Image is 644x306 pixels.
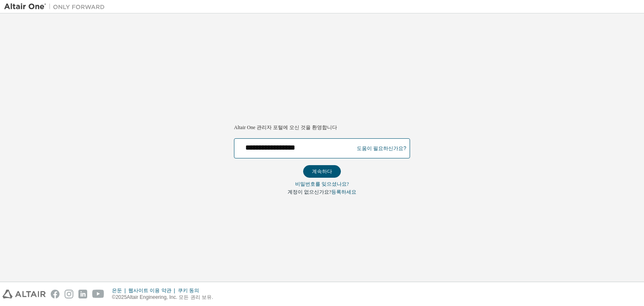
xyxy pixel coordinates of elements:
font: 웹사이트 이용 약관 [128,288,171,293]
font: Altair One 관리자 포털에 오신 것을 환영합니다 [234,124,337,130]
font: 쿠키 동의 [178,288,199,293]
button: 계속하다 [303,165,341,178]
a: 등록하세요 [331,189,356,195]
font: 계속하다 [312,169,332,174]
img: altair_logo.svg [3,290,46,298]
img: linkedin.svg [78,290,87,298]
font: Altair Engineering, Inc. 모든 권리 보유. [127,294,213,300]
font: 은둔 [112,288,122,293]
font: 비밀번호를 잊으셨나요? [295,181,349,187]
img: facebook.svg [51,290,60,298]
img: instagram.svg [65,290,73,298]
font: 2025 [116,294,127,300]
img: 알타이르 원 [4,3,109,11]
font: © [112,294,116,300]
font: 도움이 필요하신가요? [357,145,406,151]
img: youtube.svg [92,290,104,298]
font: 계정이 없으신가요? [288,189,331,195]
